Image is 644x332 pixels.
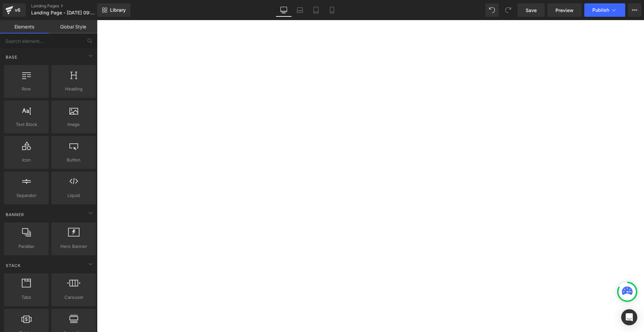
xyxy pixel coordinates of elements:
button: Undo [485,3,499,17]
span: Banner [5,211,25,218]
a: Desktop [276,3,292,17]
span: Button [53,156,94,163]
span: Base [5,54,18,60]
button: Publish [584,3,625,17]
a: Global Style [49,20,97,34]
span: Heading [53,85,94,92]
span: Separator [6,192,47,199]
button: More [628,3,641,17]
span: Row [6,85,47,92]
span: Image [53,121,94,128]
a: Landing Pages [31,3,108,9]
button: Redo [501,3,515,17]
span: Landing Page - [DATE] 09:31:24 [31,10,96,15]
span: Icon [6,156,47,163]
span: Liquid [53,192,94,199]
span: Tabs [6,294,47,301]
span: Publish [592,7,609,13]
a: v6 [3,3,26,17]
span: Hero Banner [53,243,94,250]
a: Preview [547,3,582,17]
span: Library [110,7,126,13]
span: Preview [555,7,574,14]
span: Stack [5,262,21,269]
span: Save [526,7,537,14]
span: Text Block [6,121,47,128]
span: Parallax [6,243,47,250]
a: Laptop [292,3,308,17]
a: Tablet [308,3,324,17]
div: v6 [13,6,22,14]
span: Carousel [53,294,94,301]
div: Open Intercom Messenger [621,309,637,325]
a: New Library [97,3,130,17]
a: Mobile [324,3,340,17]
